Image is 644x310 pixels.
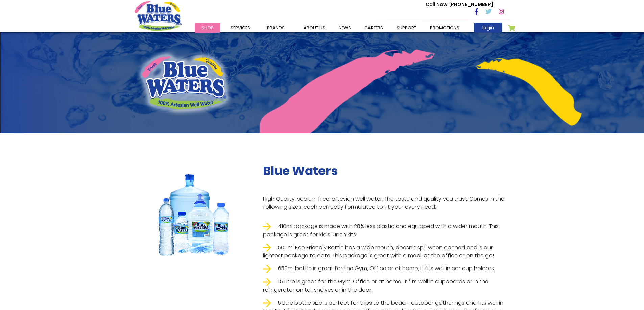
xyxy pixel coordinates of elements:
a: Brands [260,23,291,33]
li: 1.5 Litre is great for the Gym, Office or at home, it fits well in cupboards or in the refrigerat... [263,278,510,294]
a: Promotions [423,23,466,33]
a: about us [297,23,332,33]
span: Brands [267,25,285,31]
p: High Quality, sodium free, artesian well water. The taste and quality you trust. Comes in the fol... [263,195,510,211]
span: Shop [201,25,214,31]
li: 500ml Eco Friendly Bottle has a wide mouth, doesn't spill when opened and is our lightest package... [263,244,510,260]
li: 650ml bottle is great for the Gym, Office or at home, it fits well in car cup holders. [263,264,510,273]
li: 410ml package is made with 28% less plastic and equipped with a wider mouth. This package is grea... [263,222,510,239]
span: Services [231,25,250,31]
span: Call Now : [426,1,449,8]
p: [PHONE_NUMBER] [426,1,493,8]
a: Shop [195,23,220,33]
a: News [332,23,358,33]
a: support [390,23,423,33]
h2: Blue Waters [263,164,510,178]
a: login [474,23,502,33]
a: careers [358,23,390,33]
a: store logo [135,1,182,31]
a: Services [224,23,257,33]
